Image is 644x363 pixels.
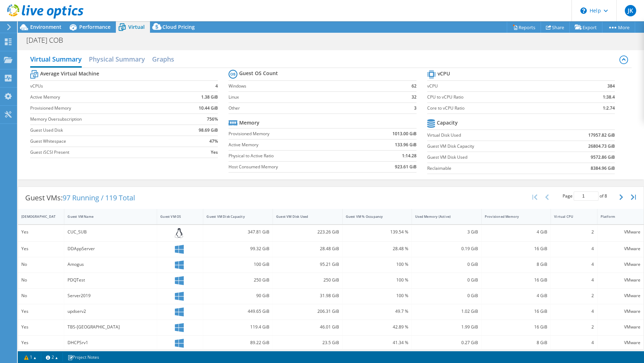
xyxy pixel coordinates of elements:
div: TBS-[GEOGRAPHIC_DATA] [68,323,154,331]
label: Active Memory [30,94,177,101]
b: Capacity [437,119,458,126]
a: Project Notes [63,353,104,362]
label: Host Consumed Memory [229,163,358,170]
div: Yes [21,245,61,253]
label: Guest VM Disk Used [427,154,550,161]
div: VMware [601,339,640,347]
h2: Physical Summary [89,52,145,66]
div: 139.54 % [346,228,409,236]
div: Yes [21,307,61,315]
span: Virtual [128,23,145,30]
div: 8 GiB [485,261,548,268]
div: 41.34 % [346,339,409,347]
div: Guest VM % Occupancy [346,214,400,219]
div: 16 GiB [485,276,548,284]
div: 4 [554,245,594,253]
label: Guest iSCSI Present [30,149,177,156]
div: 0 GiB [415,261,478,268]
h1: [DATE] COB [23,36,74,44]
div: 16 GiB [485,307,548,315]
b: 32 [412,94,417,101]
div: Guest VM Disk Used [276,214,331,219]
div: No [21,261,61,268]
label: CPU to vCPU Ratio [427,94,572,101]
b: 8384.96 GiB [591,165,615,172]
div: Yes [21,228,61,236]
label: Windows [229,83,399,90]
label: Linux [229,94,399,101]
div: 8 GiB [485,339,548,347]
span: Page of [563,191,607,201]
label: Provisioned Memory [30,105,177,112]
input: jump to page [574,191,599,201]
label: vCPUs [30,83,177,90]
div: Guest VM OS [160,214,191,219]
div: 42.89 % [346,323,409,331]
div: 0.19 GiB [415,245,478,253]
label: Core to vCPU Ratio [427,105,572,112]
div: 250 GiB [206,276,269,284]
div: Guest VMs: [18,187,142,209]
label: Active Memory [229,141,358,148]
div: 3 GiB [415,228,478,236]
div: PDQTest [68,276,154,284]
div: [DEMOGRAPHIC_DATA] [21,214,52,219]
div: 4 [554,339,594,347]
b: 384 [607,83,615,90]
div: 4 GiB [485,228,548,236]
div: DDAppServer [68,245,154,253]
b: 98.69 GiB [199,127,218,134]
label: Other [229,105,399,112]
div: 206.31 GiB [276,307,339,315]
b: 4 [215,83,218,90]
b: 1013.00 GiB [392,130,417,137]
div: VMware [601,261,640,268]
div: 347.81 GiB [206,228,269,236]
div: 16 GiB [485,245,548,253]
a: Reports [507,22,541,33]
div: 2 [554,228,594,236]
div: updserv2 [68,307,154,315]
b: 1:2.74 [603,105,615,112]
div: 99.32 GiB [206,245,269,253]
a: 1 [19,353,41,362]
div: VMware [601,307,640,315]
b: 62 [412,83,417,90]
div: 28.48 % [346,245,409,253]
div: Platform [601,214,632,219]
label: Reclaimable [427,165,550,172]
label: Virtual Disk Used [427,132,550,139]
b: 1:38.4 [603,94,615,101]
b: Average Virtual Machine [40,70,99,77]
div: 0 GiB [415,292,478,300]
div: VMware [601,323,640,331]
div: Guest VM Name [68,214,145,219]
div: Server2019 [68,292,154,300]
div: Virtual CPU [554,214,585,219]
div: CUC_SUB [68,228,154,236]
div: VMware [601,228,640,236]
div: 223.26 GiB [276,228,339,236]
a: Share [541,22,570,33]
div: 4 GiB [485,292,548,300]
label: vCPU [427,83,572,90]
div: Yes [21,323,61,331]
div: 250 GiB [276,276,339,284]
b: 1:14.28 [402,152,417,159]
div: 449.65 GiB [206,307,269,315]
div: No [21,292,61,300]
label: Provisioned Memory [229,130,358,137]
span: Performance [79,23,111,30]
b: 26804.73 GiB [588,143,615,150]
div: 0 GiB [415,276,478,284]
label: Guest Used Disk [30,127,177,134]
b: Guest OS Count [239,70,278,77]
div: Guest VM Disk Capacity [206,214,261,219]
b: 923.61 GiB [395,163,417,170]
div: 100 % [346,261,409,268]
h2: Graphs [152,52,174,66]
div: 1.99 GiB [415,323,478,331]
b: 10.44 GiB [199,105,218,112]
div: 46.01 GiB [276,323,339,331]
label: Memory Oversubscription [30,116,177,123]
